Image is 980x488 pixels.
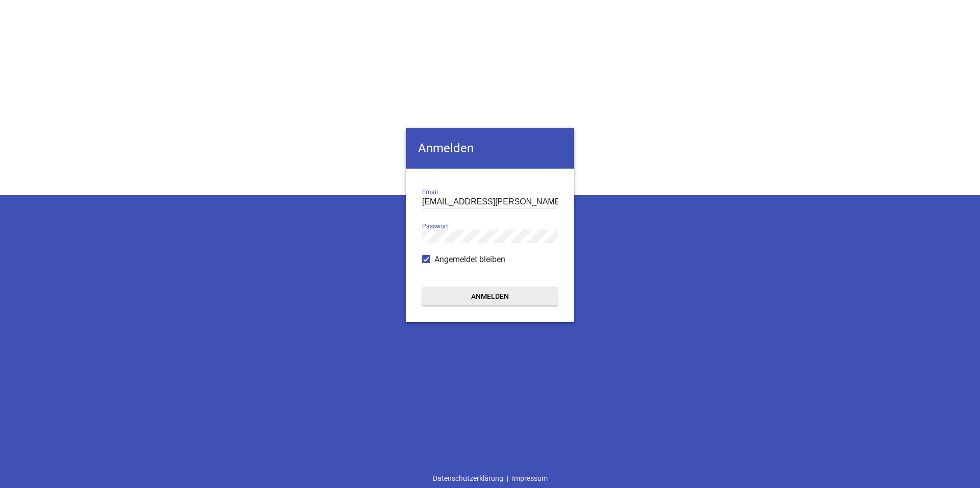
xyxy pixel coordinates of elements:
[429,469,507,488] a: Datenschutzerklärung
[508,469,551,488] a: Impressum
[422,287,558,306] button: Anmelden
[434,253,505,266] span: Angemeldet bleiben
[429,469,551,488] div: |
[406,128,574,169] h4: Anmelden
